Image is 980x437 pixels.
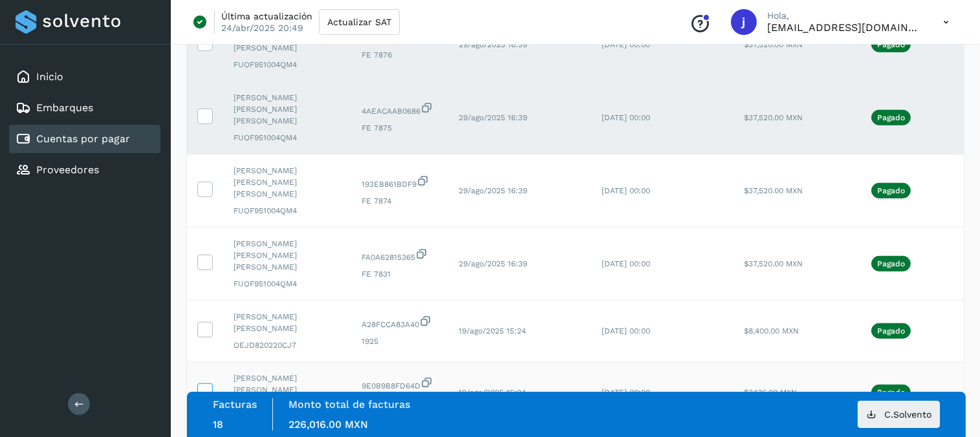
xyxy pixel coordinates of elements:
span: [PERSON_NAME] [PERSON_NAME] [PERSON_NAME] [234,165,341,200]
p: Pagado [877,326,905,336]
span: $8,400.00 MXN [744,326,799,336]
span: FE 7874 [362,195,438,207]
span: 19/ago/2025 15:24 [459,388,526,397]
span: $37,520.00 MXN [744,186,803,195]
span: [PERSON_NAME] [PERSON_NAME] [PERSON_NAME] [234,238,341,273]
span: [PERSON_NAME] [PERSON_NAME] [PERSON_NAME] [234,92,341,127]
span: A28FCCA83A40 [362,315,438,330]
span: OEJD820220CJ7 [234,339,341,351]
span: 193EB861BDF9 [362,175,438,190]
span: 9E0B9B8FD64D [362,376,438,392]
p: jahernandez@metjam.com.mx [767,21,922,34]
span: [DATE] 00:00 [602,259,650,268]
a: Cuentas por pagar [36,133,130,145]
span: 226,016.00 MXN [289,418,368,431]
p: Pagado [877,186,905,195]
p: Pagado [877,388,905,397]
div: Embarques [9,94,160,122]
span: FUOF951004QM4 [234,132,341,144]
a: Embarques [36,101,93,114]
span: $3,136.00 MXN [744,388,797,397]
span: [DATE] 00:00 [602,388,650,397]
span: [DATE] 00:00 [602,113,650,122]
a: Inicio [36,70,63,83]
span: 29/ago/2025 16:39 [459,113,527,122]
span: 18 [213,418,223,431]
a: Proveedores [36,164,99,176]
span: $37,520.00 MXN [744,113,803,122]
p: Hola, [767,10,922,21]
p: Pagado [877,259,905,268]
span: $37,520.00 MXN [744,40,803,49]
span: 29/ago/2025 16:39 [459,259,527,268]
span: FE 7876 [362,49,438,61]
span: 29/ago/2025 16:39 [459,40,527,49]
div: Proveedores [9,156,160,184]
span: 19/ago/2025 15:24 [459,326,526,336]
span: [DATE] 00:00 [602,40,650,49]
p: Última actualización [221,10,312,22]
span: C.Solvento [884,410,931,419]
p: Pagado [877,40,905,49]
label: Monto total de facturas [289,398,410,410]
span: FA0A62815365 [362,248,438,263]
span: [DATE] 00:00 [602,326,650,336]
span: [DATE] 00:00 [602,186,650,195]
span: FE 7831 [362,268,438,280]
span: [PERSON_NAME] [PERSON_NAME] [234,311,341,334]
p: Pagado [877,113,905,122]
label: Facturas [213,398,257,410]
span: 1925 [362,336,438,347]
span: 4AEACAAB0686 [362,101,438,117]
span: FUOF951004QM4 [234,59,341,70]
div: Cuentas por pagar [9,125,160,153]
button: Actualizar SAT [319,9,400,35]
span: FUOF951004QM4 [234,278,341,290]
button: C.Solvento [858,401,940,428]
span: 29/ago/2025 16:39 [459,186,527,195]
span: Actualizar SAT [327,17,391,27]
span: $37,520.00 MXN [744,259,803,268]
p: 24/abr/2025 20:49 [221,22,303,34]
span: [PERSON_NAME] [PERSON_NAME] [234,372,341,396]
span: FE 7875 [362,122,438,134]
span: FUOF951004QM4 [234,205,341,217]
div: Inicio [9,63,160,91]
